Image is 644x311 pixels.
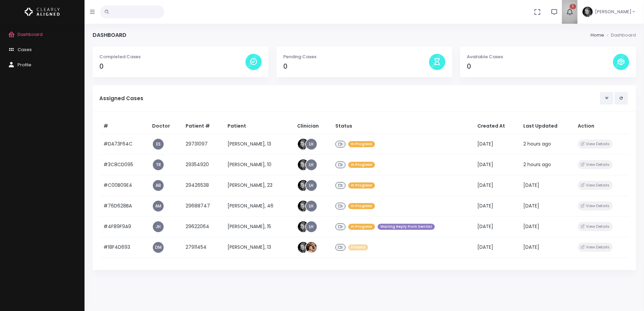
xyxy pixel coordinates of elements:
span: [DATE] [523,202,539,209]
a: AB [153,180,164,191]
h5: Assigned Cases [99,95,600,102]
td: #DA73F64C [99,134,148,154]
span: Dashboard [18,31,43,38]
span: [DATE] [477,161,493,168]
td: 29426538 [182,175,223,196]
td: [PERSON_NAME], 10 [223,154,293,175]
button: View Details [578,201,613,210]
h4: 0 [283,63,429,70]
td: 29354920 [182,154,223,175]
span: Cases [18,46,32,53]
button: View Details [578,139,613,149]
a: LH [306,180,317,191]
button: View Details [578,243,613,252]
td: [PERSON_NAME], 23 [223,175,293,196]
span: In Progress [348,203,375,209]
th: Action [574,118,629,134]
img: Logo Horizontal [25,5,60,19]
td: [PERSON_NAME], 13 [223,134,293,154]
button: View Details [578,160,613,169]
span: In Progress [348,162,375,168]
td: #3C8CD095 [99,154,148,175]
th: Status [331,118,473,134]
span: 2 hours ago [523,140,551,147]
td: 29688747 [182,196,223,216]
span: [DATE] [523,223,539,230]
button: View Details [578,181,613,190]
span: [DATE] [477,140,493,147]
span: [DATE] [477,244,493,250]
th: Last Updated [519,118,574,134]
a: JH [153,221,164,232]
span: In Progress [348,141,375,148]
td: [PERSON_NAME], 15 [223,216,293,237]
span: Paused [348,244,368,251]
span: Waiting Reply From Dentist [378,224,435,230]
a: LH [306,221,317,232]
a: LH [306,139,317,150]
a: ES [153,139,164,150]
li: Home [591,32,604,39]
th: Patient # [182,118,223,134]
a: AM [153,201,164,212]
td: #4F89F9A9 [99,216,148,237]
span: In Progress [348,182,375,189]
h4: 0 [99,63,245,70]
th: Patient [223,118,293,134]
span: 6 [570,4,576,9]
span: [DATE] [477,202,493,209]
td: #C00B09E4 [99,175,148,196]
button: View Details [578,222,613,231]
p: Available Cases [467,53,613,60]
img: Header Avatar [581,6,594,18]
th: Clinician [293,118,331,134]
span: 2 hours ago [523,161,551,168]
h4: Dashboard [93,32,126,38]
a: DM [153,242,164,253]
h4: 0 [467,63,613,70]
span: In Progress [348,224,375,230]
p: Pending Cases [283,53,429,60]
span: [DATE] [523,182,539,188]
a: TR [153,159,164,170]
td: #18F4D693 [99,237,148,258]
th: Doctor [148,118,182,134]
span: Profile [18,62,31,68]
td: [PERSON_NAME], 13 [223,237,293,258]
span: [PERSON_NAME] [595,8,631,15]
td: [PERSON_NAME], 46 [223,196,293,216]
p: Completed Cases [99,53,245,60]
td: 29731097 [182,134,223,154]
a: LH [306,159,317,170]
span: [DATE] [477,223,493,230]
td: 29622064 [182,216,223,237]
a: LH [306,201,317,212]
li: Dashboard [604,32,636,39]
td: #76D628BA [99,196,148,216]
td: 27911454 [182,237,223,258]
th: # [99,118,148,134]
th: Created At [473,118,519,134]
span: [DATE] [523,244,539,250]
span: [DATE] [477,182,493,188]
